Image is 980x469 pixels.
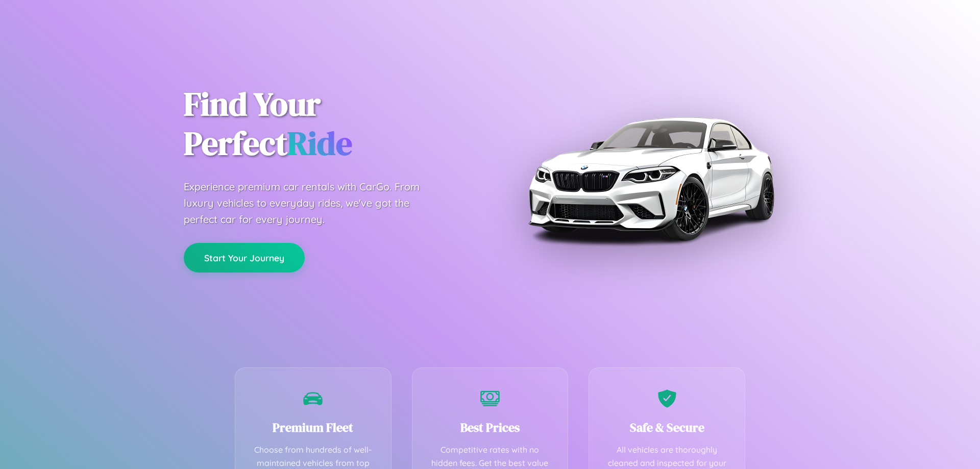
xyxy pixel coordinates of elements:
[251,419,376,436] h3: Premium Fleet
[184,85,475,163] h1: Find Your Perfect
[184,243,305,273] button: Start Your Journey
[604,419,729,436] h3: Safe & Secure
[287,121,352,165] span: Ride
[523,51,778,306] img: Premium BMW car rental vehicle
[184,179,439,228] p: Experience premium car rentals with CarGo. From luxury vehicles to everyday rides, we've got the ...
[428,419,553,436] h3: Best Prices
